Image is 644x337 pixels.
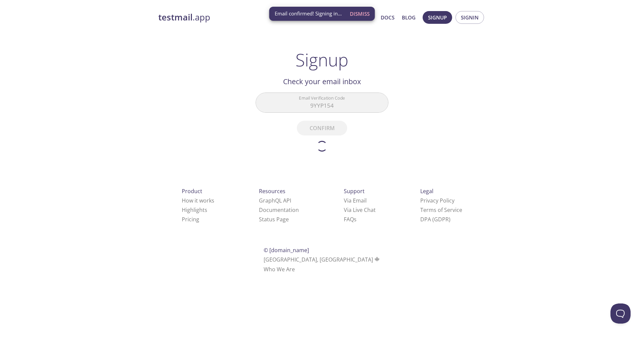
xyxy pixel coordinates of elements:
a: GraphQL API [259,197,291,204]
span: Support [344,187,365,195]
h2: Check your email inbox [256,76,388,87]
a: Via Live Chat [344,206,376,214]
a: DPA (GDPR) [420,216,450,223]
a: Docs [381,13,394,22]
a: FAQ [344,216,357,223]
span: Signup [428,13,447,22]
a: Documentation [259,206,299,214]
a: Status Page [259,216,289,223]
a: Pricing [182,216,199,223]
a: Privacy Policy [420,197,454,204]
span: [GEOGRAPHIC_DATA], [GEOGRAPHIC_DATA] [264,256,381,263]
span: Dismiss [350,9,370,18]
a: Who We Are [264,266,295,273]
button: Dismiss [347,7,372,20]
h1: Signup [296,50,348,70]
span: Email confirmed! Signing in... [275,10,342,17]
a: Blog [402,13,416,22]
strong: testmail [158,11,193,23]
span: Product [182,187,202,195]
span: Signin [461,13,479,22]
a: testmail.app [158,12,316,23]
span: Legal [420,187,433,195]
button: Signup [423,11,452,24]
a: Terms of Service [420,206,462,214]
a: Via Email [344,197,367,204]
span: © [DOMAIN_NAME] [264,246,309,254]
span: Resources [259,187,285,195]
button: Signin [455,11,484,24]
a: How it works [182,197,214,204]
a: Highlights [182,206,207,214]
span: s [354,216,357,223]
iframe: Help Scout Beacon - Open [610,303,631,324]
